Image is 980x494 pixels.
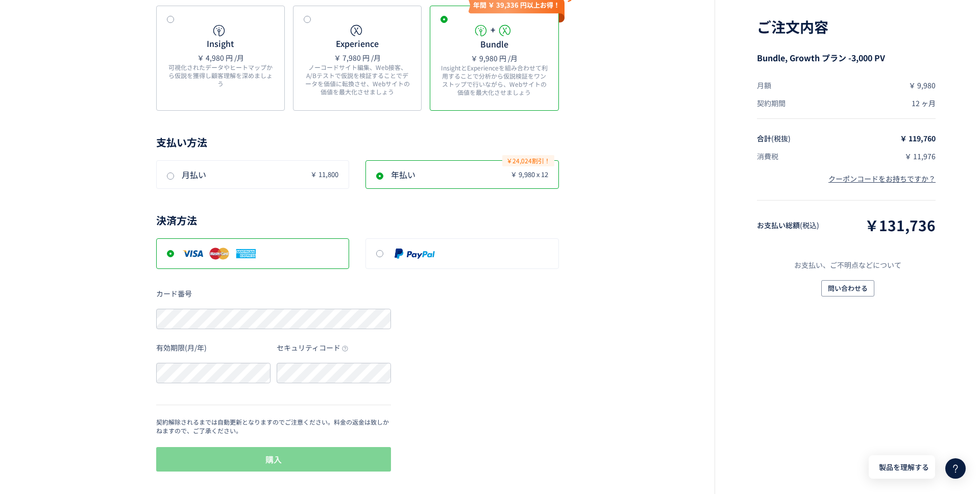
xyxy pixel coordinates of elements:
[304,63,411,96] p: ノーコードサイト編集、Web接客、A/Bテストで仮説を検証することでデータを価値に転換させ、Webサイトの価値を最大化させましょう
[757,80,771,90] span: 月額
[865,215,936,235] span: ￥131,736
[167,63,274,88] p: 可視化されたデータやヒートマップから仮説を獲得し顧客理解を深めましょう
[900,133,936,143] span: ￥ 119,760
[828,174,936,184] div: クーポンコードをお持ちですか？
[480,38,508,50] span: Bundle
[502,155,554,166] i: ￥24,024割引！
[334,53,381,63] span: ￥ 7,980 円 /月
[757,260,938,270] p: お支払い、ご不明点などについて
[336,38,379,49] span: Experience
[821,280,874,297] button: 問い合わせる
[757,16,938,37] h2: ご注文内容
[156,417,391,435] p: 契約解除されるまでは自動更新となりますのでご注意ください。料金の返金は致しかねますので、ご了承ください。
[757,133,791,143] span: 合計
[156,447,391,472] button: 購入
[277,337,391,358] div: セキュリティコード
[510,168,548,181] i: ￥ 9,980 x 12
[440,64,548,96] p: InsightとExperienceを組み合わせて利用することで分析から仮説検証をワンストップで行いながら、Webサイトの価値を最大化させましょう
[182,168,206,181] i: 月払い
[757,52,938,64] h4: Bundle, Growth プラン -3,000 PV
[904,151,936,161] span: ￥ 11,976
[156,135,559,150] h5: 支払い方法
[156,283,391,309] label: カード番号
[391,168,415,181] i: 年払い
[757,220,819,230] span: お支払い総額
[757,98,786,108] span: 契約期間
[265,447,282,472] span: 購入
[471,53,518,63] span: ￥ 9,980 円 /月
[757,151,778,161] span: 消費税
[771,133,791,143] i: (税抜)
[800,220,819,230] i: (税込)
[197,53,244,63] span: ￥ 4,980 円 /月
[156,337,271,363] label: 有効期限(月/年)
[879,462,929,473] span: 製品を理解する
[156,213,559,228] h5: 決済方法
[912,98,936,108] span: 12 ヶ月
[310,168,338,181] i: ￥ 11,800
[828,280,868,297] span: 問い合わせる
[909,80,936,90] span: ￥ 9,980
[207,38,234,49] span: Insight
